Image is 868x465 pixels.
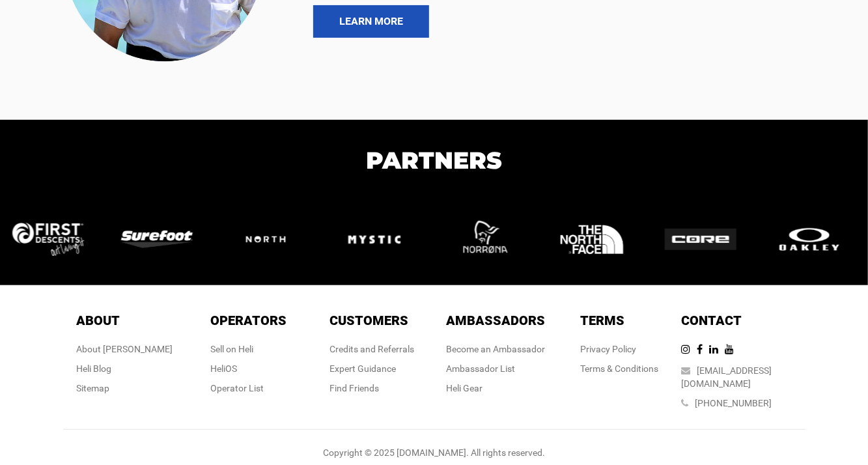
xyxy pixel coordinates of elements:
span: Operators [210,313,287,328]
div: Ambassador List [447,362,546,375]
a: Become an Ambassador [447,344,546,354]
span: Terms [581,313,625,328]
div: About [PERSON_NAME] [77,343,173,356]
img: logo [12,223,97,256]
span: Contact [682,313,742,328]
div: Copyright © 2025 [DOMAIN_NAME]. All rights reserved. [63,446,805,459]
img: logo [230,221,315,259]
div: Sell on Heli [210,343,287,356]
a: HeliOS [210,363,237,374]
img: logo [447,204,532,275]
img: logo [665,229,749,251]
img: logo [121,231,206,248]
a: Privacy Policy [581,344,637,354]
span: Ambassadors [447,313,546,328]
span: About [77,313,120,328]
a: Heli Gear [447,383,483,393]
a: Credits and Referrals [330,344,415,354]
img: logo [774,225,858,254]
a: Expert Guidance [330,363,397,374]
a: [PHONE_NUMBER] [695,398,772,408]
a: Heli Blog [77,363,112,374]
div: Sitemap [77,382,173,395]
span: Customers [330,313,409,328]
img: logo [556,204,641,275]
a: [EMAIL_ADDRESS][DOMAIN_NAME] [682,365,772,389]
img: logo [339,204,423,275]
a: LEARN MORE [313,5,429,38]
a: Terms & Conditions [581,363,659,374]
div: Find Friends [330,382,415,395]
div: Operator List [210,382,287,395]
